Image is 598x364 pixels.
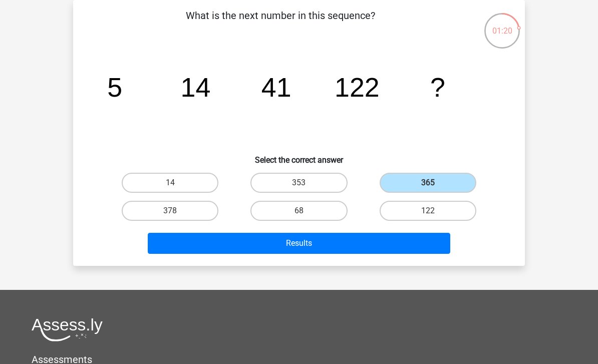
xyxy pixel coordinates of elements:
tspan: 122 [335,72,380,102]
p: What is the next number in this sequence? [89,8,471,38]
div: 01:20 [483,12,521,37]
label: 378 [122,201,218,221]
h6: Select the correct answer [89,147,509,165]
label: 68 [250,201,347,221]
tspan: 41 [261,72,291,102]
tspan: ? [430,72,445,102]
tspan: 5 [107,72,122,102]
label: 14 [122,173,218,193]
img: Assessly logo [32,318,103,341]
label: 122 [380,201,476,221]
button: Results [148,233,451,254]
tspan: 14 [181,72,211,102]
label: 353 [250,173,347,193]
label: 365 [380,173,476,193]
